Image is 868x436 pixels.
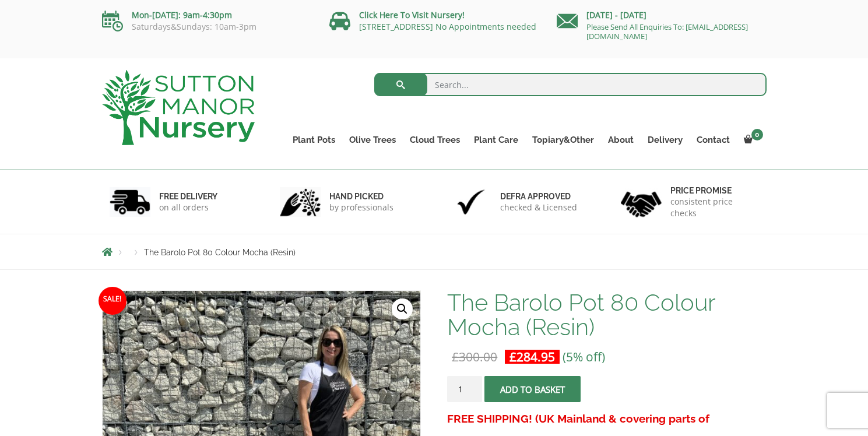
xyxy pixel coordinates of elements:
p: [DATE] - [DATE] [557,8,767,22]
p: on all orders [159,202,217,213]
a: 0 [737,132,767,148]
img: 2.jpg [280,187,321,217]
h1: The Barolo Pot 80 Colour Mocha (Resin) [447,290,766,339]
p: Mon-[DATE]: 9am-4:30pm [102,8,312,22]
a: [STREET_ADDRESS] No Appointments needed [359,21,536,32]
input: Product quantity [447,376,482,402]
nav: Breadcrumbs [102,247,767,256]
a: Click Here To Visit Nursery! [359,9,465,20]
span: The Barolo Pot 80 Colour Mocha (Resin) [144,248,296,257]
a: Delivery [641,132,690,148]
a: About [601,132,641,148]
a: Topiary&Other [525,132,601,148]
img: 4.jpg [621,184,662,220]
button: Add to basket [484,376,581,402]
img: 1.jpg [110,187,150,217]
p: consistent price checks [670,196,759,219]
a: Cloud Trees [403,132,467,148]
a: Olive Trees [342,132,403,148]
img: logo [102,70,255,145]
a: Contact [690,132,737,148]
span: £ [509,349,516,365]
span: Sale! [99,287,126,315]
h6: Price promise [670,185,759,196]
h6: hand picked [329,191,393,202]
h6: Defra approved [500,191,577,202]
p: Saturdays&Sundays: 10am-3pm [102,22,312,31]
bdi: 300.00 [452,349,497,365]
span: (5% off) [563,349,605,365]
a: View full-screen image gallery [392,298,413,319]
p: by professionals [329,202,393,213]
h6: FREE DELIVERY [159,191,217,202]
a: Please Send All Enquiries To: [EMAIL_ADDRESS][DOMAIN_NAME] [586,22,748,41]
a: Plant Pots [286,132,342,148]
img: 3.jpg [451,187,491,217]
span: 0 [751,129,763,140]
p: checked & Licensed [500,202,577,213]
input: Search... [374,73,767,96]
a: Plant Care [467,132,525,148]
bdi: 284.95 [509,349,555,365]
span: £ [452,349,459,365]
